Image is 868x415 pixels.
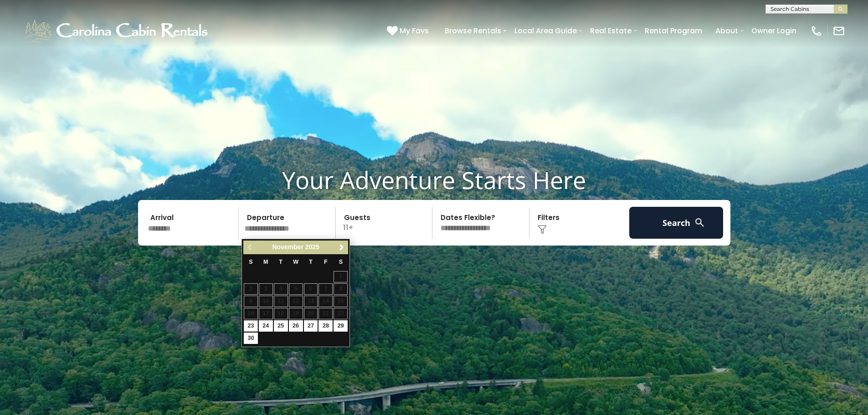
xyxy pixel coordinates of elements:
[318,320,333,332] a: 28
[305,243,319,251] span: 2025
[336,242,347,253] a: Next
[747,23,801,39] a: Owner Login
[440,23,506,39] a: Browse Rentals
[263,259,268,265] span: Monday
[279,259,282,265] span: Tuesday
[334,320,348,332] a: 29
[249,259,252,265] span: Sunday
[244,333,258,344] a: 30
[309,259,313,265] span: Thursday
[23,17,212,45] img: White-1-1-2.png
[338,244,345,251] span: Next
[387,25,431,37] a: My Favs
[274,320,288,332] a: 25
[244,320,258,332] a: 23
[711,23,743,39] a: About
[538,225,547,234] img: filter--v1.png
[259,320,273,332] a: 24
[289,320,303,332] a: 26
[810,25,823,37] img: phone-regular-white.png
[400,25,429,36] span: My Favs
[339,207,432,239] p: 11+
[272,243,303,251] span: November
[339,259,343,265] span: Saturday
[304,320,318,332] a: 27
[293,259,298,265] span: Wednesday
[510,23,581,39] a: Local Area Guide
[629,207,724,239] button: Search
[7,166,861,194] h1: Your Adventure Starts Here
[586,23,636,39] a: Real Estate
[694,217,705,228] img: search-regular-white.png
[640,23,707,39] a: Rental Program
[832,25,845,37] img: mail-regular-white.png
[324,259,328,265] span: Friday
